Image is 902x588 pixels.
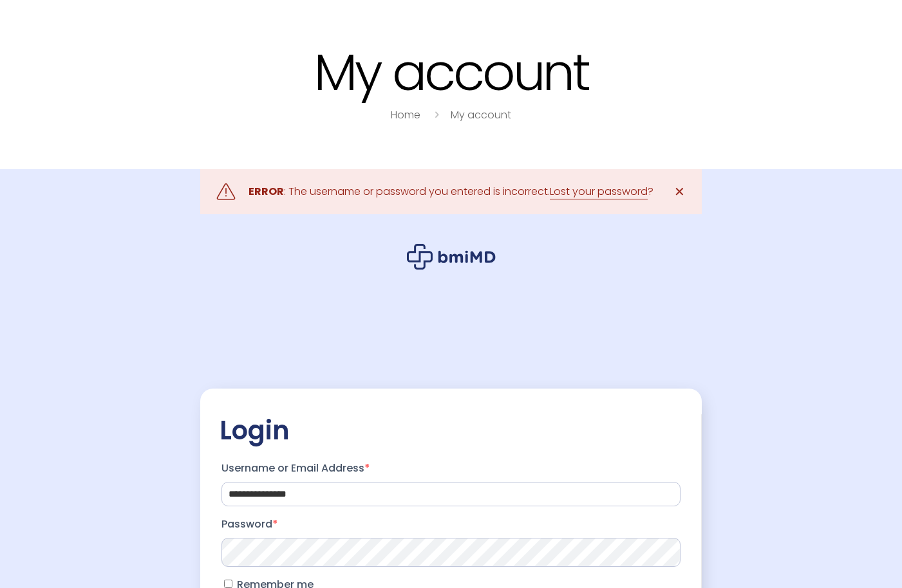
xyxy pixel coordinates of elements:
a: Lost your password [550,184,648,199]
i: breadcrumbs separator [429,107,444,122]
div: : The username or password you entered is incorrect. ? [249,183,653,201]
a: My account [451,107,511,122]
input: Remember me [224,580,232,588]
h2: Login [220,414,682,446]
label: Username or Email Address [221,458,681,479]
h1: My account [46,45,857,100]
span: ✕ [674,183,685,201]
label: Password [221,514,681,535]
a: ✕ [666,179,692,205]
a: Home [391,107,420,122]
strong: ERROR [249,184,284,199]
